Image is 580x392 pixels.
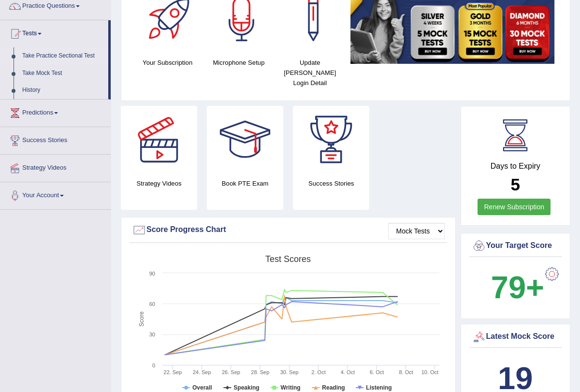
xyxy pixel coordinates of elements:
tspan: 4. Oct [341,369,355,375]
a: Your Account [0,182,111,206]
h4: Your Subscription [137,58,198,68]
h4: Microphone Setup [208,58,269,68]
tspan: 2. Oct [311,369,325,375]
a: Success Stories [0,127,111,151]
b: 5 [511,175,520,194]
a: Renew Subscription [478,199,551,215]
tspan: 26. Sep [222,369,240,375]
tspan: Speaking [233,384,259,391]
h4: Update [PERSON_NAME] Login Detail [279,58,341,88]
text: 90 [149,271,155,276]
tspan: Overall [192,384,212,391]
a: Predictions [0,100,111,124]
h4: Days to Expiry [472,162,560,171]
tspan: Writing [281,384,301,391]
b: 79+ [491,270,544,305]
tspan: 28. Sep [251,369,269,375]
tspan: Listening [366,384,391,391]
tspan: 8. Oct [399,369,413,375]
text: 0 [152,363,155,368]
a: Strategy Videos [0,155,111,179]
a: Take Practice Sectional Test [18,47,108,65]
h4: Strategy Videos [121,178,197,189]
a: History [18,82,108,99]
tspan: 6. Oct [370,369,384,375]
text: 30 [149,332,155,337]
h4: Success Stories [293,178,369,189]
tspan: 10. Oct [421,369,438,375]
div: Latest Mock Score [472,330,560,344]
tspan: Test scores [265,254,311,264]
a: Take Mock Test [18,65,108,82]
tspan: Reading [322,384,345,391]
tspan: Score [138,311,145,327]
tspan: 24. Sep [193,369,211,375]
a: Tests [0,20,108,44]
tspan: 22. Sep [163,369,182,375]
div: Score Progress Chart [132,223,445,237]
div: Your Target Score [472,239,560,253]
tspan: 30. Sep [280,369,299,375]
text: 60 [149,301,155,307]
h4: Book PTE Exam [207,178,283,189]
